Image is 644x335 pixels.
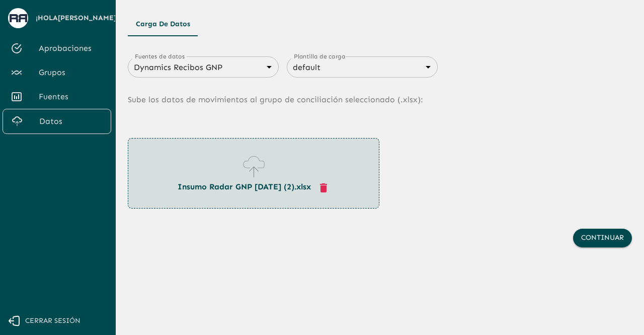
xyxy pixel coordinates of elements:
[3,85,111,109] a: Fuentes
[25,315,80,327] span: Cerrar sesión
[39,42,103,54] span: Aprobaciones
[3,60,111,85] a: Grupos
[3,36,111,60] a: Aprobaciones
[128,12,198,36] button: Carga de Datos
[573,229,632,247] button: Continuar
[36,12,119,25] span: ¡Hola [PERSON_NAME] !
[287,60,438,75] div: default
[294,52,345,60] label: Plantilla de carga
[39,91,103,103] span: Fuentes
[39,115,103,127] span: Datos
[128,12,632,36] div: Tipos de Movimientos
[3,109,111,134] a: Datos
[128,78,632,122] p: Sube los datos de movimientos al grupo de conciliación seleccionado (. xlsx ):
[135,52,185,60] label: Fuentes de datos
[178,181,330,193] p: Insumo Radar GNP [DATE] (2).xlsx
[128,60,279,75] div: Dynamics Recibos GNP
[10,14,27,22] img: avatar
[39,66,103,79] span: Grupos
